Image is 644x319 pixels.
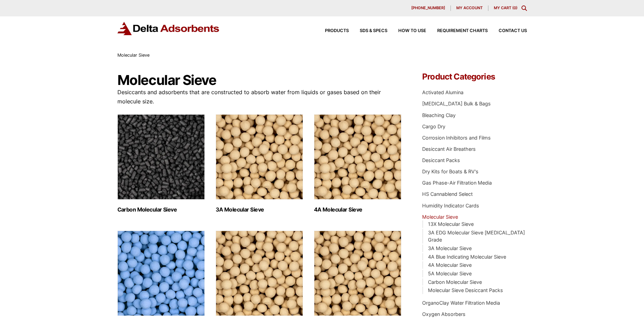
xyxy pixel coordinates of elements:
a: Gas Phase-Air Filtration Media [422,180,492,186]
a: 3A EDG Molecular Sieve [MEDICAL_DATA] Grade [428,230,525,243]
span: My account [456,6,483,10]
img: Delta Adsorbents [117,22,220,35]
a: [MEDICAL_DATA] Bulk & Bags [422,101,491,106]
h2: 3A Molecular Sieve [216,206,303,213]
a: Contact Us [488,29,527,33]
a: Desiccant Air Breathers [422,146,476,152]
p: Desiccants and adsorbents that are constructed to absorb water from liquids or gases based on the... [117,88,402,106]
a: Visit product category 3A Molecular Sieve [216,114,303,213]
h4: Product Categories [422,73,527,81]
span: [PHONE_NUMBER] [411,6,445,10]
img: 3A Molecular Sieve [216,114,303,200]
h2: Carbon Molecular Sieve [117,206,205,213]
span: How to Use [398,29,426,33]
a: 4A Blue Indicating Molecular Sieve [428,254,506,260]
span: Molecular Sieve [117,53,149,58]
span: SDS & SPECS [360,29,387,33]
a: HS Cannablend Select [422,191,473,197]
a: My account [451,5,488,11]
a: My Cart (0) [494,5,517,10]
a: Products [314,29,349,33]
a: Dry Kits for Boats & RV's [422,169,478,174]
a: 4A Molecular Sieve [428,262,472,268]
a: How to Use [387,29,426,33]
img: 5A Molecular Sieve [216,231,303,316]
span: Products [325,29,349,33]
div: Toggle Modal Content [521,5,527,11]
a: Visit product category 4A Molecular Sieve [314,114,401,213]
a: SDS & SPECS [349,29,387,33]
a: 5A Molecular Sieve [428,271,472,276]
img: 4A Blue Indicating Molecular Sieve [117,231,205,316]
img: 4A Molecular Sieve [314,114,401,200]
h2: 4A Molecular Sieve [314,206,401,213]
a: Oxygen Absorbers [422,311,466,317]
a: 3A Molecular Sieve [428,245,472,251]
a: OrganoClay Water Filtration Media [422,300,500,306]
a: Corrosion Inhibitors and Films [422,135,491,141]
a: Desiccant Packs [422,157,460,163]
a: Molecular Sieve [422,214,458,220]
span: Requirement Charts [437,29,488,33]
a: Carbon Molecular Sieve [428,279,482,285]
span: 0 [514,5,516,10]
a: Visit product category Carbon Molecular Sieve [117,114,205,213]
a: Requirement Charts [426,29,488,33]
a: [PHONE_NUMBER] [406,5,451,11]
a: Activated Alumina [422,89,463,95]
h1: Molecular Sieve [117,73,402,88]
img: Carbon Molecular Sieve [117,114,205,200]
span: Contact Us [499,29,527,33]
a: 13X Molecular Sieve [428,221,474,227]
a: Humidity Indicator Cards [422,203,479,208]
a: Molecular Sieve Desiccant Packs [428,287,503,293]
a: Cargo Dry [422,124,445,129]
img: 13X Molecular Sieve [314,231,401,316]
a: Bleaching Clay [422,112,456,118]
